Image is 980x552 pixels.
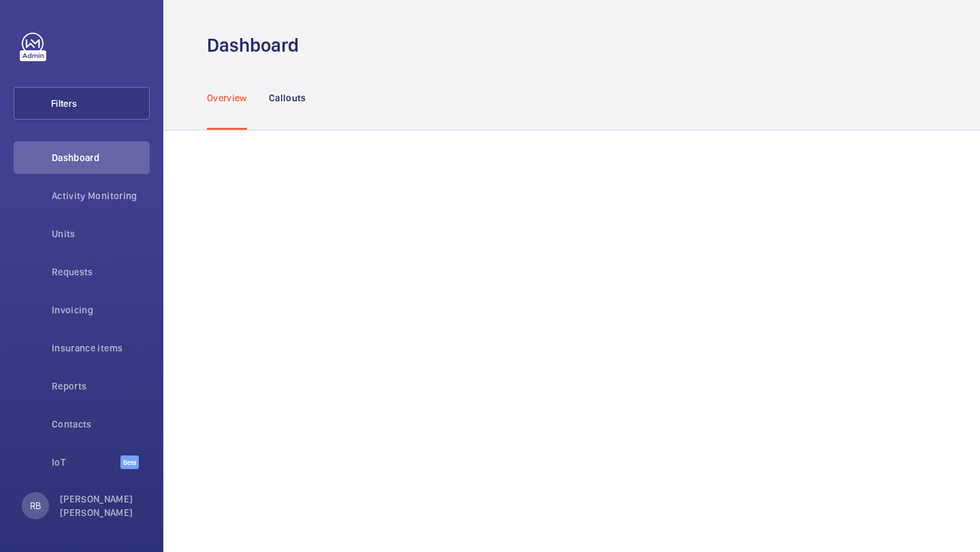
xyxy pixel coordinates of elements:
span: Units [52,227,150,241]
span: Insurance items [52,341,150,355]
span: Invoicing [52,303,150,317]
p: RB [30,499,41,513]
button: Filters [14,87,150,120]
p: [PERSON_NAME] [PERSON_NAME] [60,492,142,519]
span: Beta [120,455,139,469]
span: IoT [52,455,120,469]
span: Contacts [52,417,150,431]
span: Requests [52,265,150,279]
h1: Dashboard [207,33,307,58]
p: Overview [207,91,247,105]
span: Reports [52,379,150,393]
span: Filters [51,97,77,110]
span: Activity Monitoring [52,189,150,203]
p: Callouts [269,91,306,105]
span: Dashboard [52,151,150,165]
